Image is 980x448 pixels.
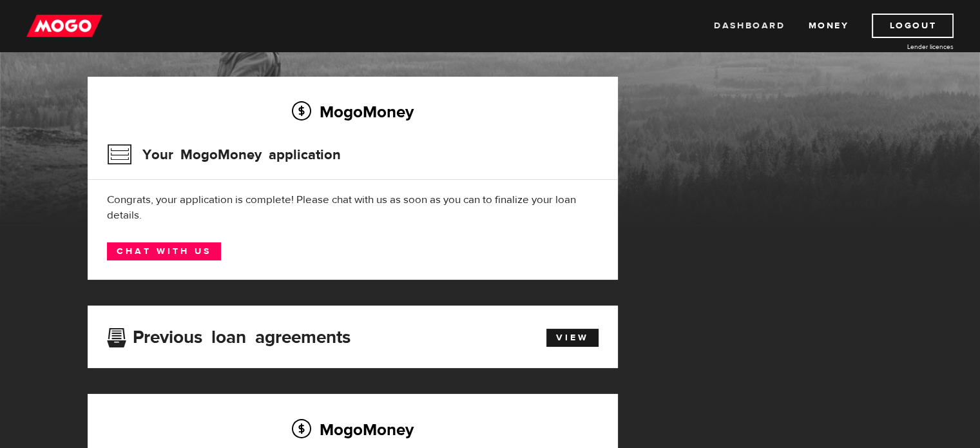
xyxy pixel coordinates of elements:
[808,14,849,38] a: Money
[107,242,221,260] a: Chat with us
[722,148,980,448] iframe: LiveChat chat widget
[26,14,102,38] img: mogo_logo-11ee424be714fa7cbb0f0f49df9e16ec.png
[107,416,599,443] h2: MogoMoney
[872,14,954,38] a: Logout
[107,327,351,344] h3: Previous loan agreements
[107,192,599,223] div: Congrats, your application is complete! Please chat with us as soon as you can to finalize your l...
[107,138,341,171] h3: Your MogoMoney application
[857,42,954,52] a: Lender licences
[714,14,785,38] a: Dashboard
[107,98,599,125] h2: MogoMoney
[546,329,599,347] a: View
